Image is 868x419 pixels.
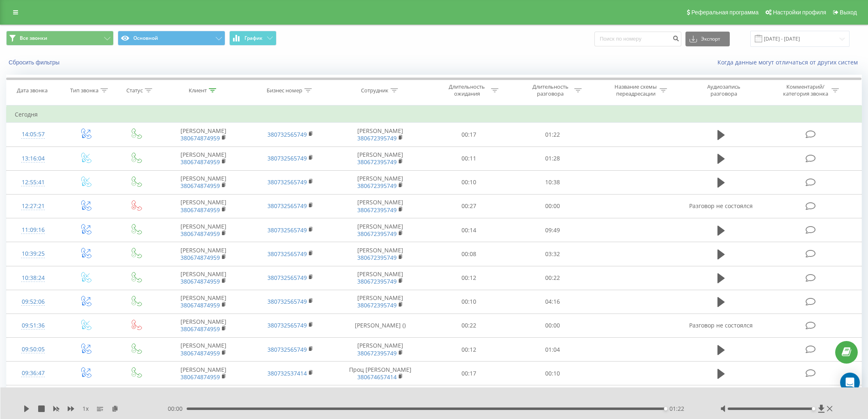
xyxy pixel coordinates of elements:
[697,83,751,97] div: Аудиозапись разговора
[180,301,220,309] a: 380674874959
[160,266,247,290] td: [PERSON_NAME]
[15,365,52,381] div: 09:36:47
[840,9,857,16] span: Выход
[126,87,143,94] div: Статус
[594,32,681,46] input: Поиск по номеру
[6,59,64,66] button: Сбросить фильтры
[7,106,862,123] td: Сегодня
[614,83,658,97] div: Название схемы переадресации
[267,369,307,377] a: 380732537414
[15,174,52,190] div: 12:55:41
[357,182,397,190] a: 380672395749
[427,338,511,362] td: 00:12
[357,301,397,309] a: 380672395749
[333,242,427,266] td: [PERSON_NAME]
[511,194,594,218] td: 00:00
[427,194,511,218] td: 00:27
[357,158,397,166] a: 380672395749
[427,290,511,314] td: 00:10
[333,123,427,147] td: [PERSON_NAME]
[180,349,220,357] a: 380674874959
[180,277,220,285] a: 380674874959
[812,407,815,410] div: Accessibility label
[427,314,511,337] td: 00:22
[15,126,52,142] div: 14:05:57
[229,31,276,46] button: График
[427,218,511,242] td: 00:14
[267,178,307,186] a: 380732565749
[267,131,307,138] a: 380732565749
[689,321,753,329] span: Разговор не состоялся
[333,338,427,362] td: [PERSON_NAME]
[82,405,89,413] span: 1 x
[773,9,826,16] span: Настройки профиля
[15,294,52,310] div: 09:52:06
[357,206,397,214] a: 380672395749
[189,87,207,94] div: Клиент
[333,385,427,410] td: [PERSON_NAME]
[15,222,52,238] div: 11:09:16
[15,270,52,286] div: 10:38:24
[180,254,220,261] a: 380674874959
[267,298,307,305] a: 380732565749
[427,362,511,385] td: 00:17
[511,362,594,385] td: 00:10
[160,123,247,147] td: [PERSON_NAME]
[511,170,594,194] td: 10:38
[357,134,397,142] a: 380672395749
[160,362,247,385] td: [PERSON_NAME]
[70,87,98,94] div: Тип звонка
[511,218,594,242] td: 09:49
[267,321,307,329] a: 380732565749
[180,206,220,214] a: 380674874959
[333,147,427,170] td: [PERSON_NAME]
[333,170,427,194] td: [PERSON_NAME]
[511,314,594,337] td: 00:00
[6,31,114,46] button: Все звонки
[160,170,247,194] td: [PERSON_NAME]
[180,158,220,166] a: 380674874959
[333,362,427,385] td: Проц [PERSON_NAME]
[427,147,511,170] td: 00:11
[357,373,397,381] a: 380674657414
[427,123,511,147] td: 00:17
[357,349,397,357] a: 380672395749
[15,246,52,262] div: 10:39:25
[333,266,427,290] td: [PERSON_NAME]
[427,170,511,194] td: 00:10
[15,198,52,214] div: 12:27:21
[511,147,594,170] td: 01:28
[160,290,247,314] td: [PERSON_NAME]
[180,373,220,381] a: 380674874959
[244,35,263,41] span: График
[267,250,307,258] a: 380732565749
[180,325,220,333] a: 380674874959
[267,154,307,162] a: 380732565749
[528,83,572,97] div: Длительность разговора
[160,385,247,410] td: [PERSON_NAME]
[267,87,302,94] div: Бизнес номер
[781,83,829,97] div: Комментарий/категория звонка
[160,147,247,170] td: [PERSON_NAME]
[267,226,307,234] a: 380732565749
[267,346,307,353] a: 380732565749
[160,338,247,362] td: [PERSON_NAME]
[20,35,47,41] span: Все звонки
[445,83,489,97] div: Длительность ожидания
[160,218,247,242] td: [PERSON_NAME]
[160,314,247,337] td: [PERSON_NAME]
[511,123,594,147] td: 01:22
[357,277,397,285] a: 380672395749
[168,405,187,413] span: 00:00
[691,9,758,16] span: Реферальная программа
[15,318,52,334] div: 09:51:36
[427,385,511,410] td: 00:11
[15,341,52,357] div: 09:50:05
[160,194,247,218] td: [PERSON_NAME]
[511,290,594,314] td: 04:16
[427,242,511,266] td: 00:08
[427,266,511,290] td: 00:12
[685,32,730,46] button: Экспорт
[267,202,307,210] a: 380732565749
[15,151,52,167] div: 13:16:04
